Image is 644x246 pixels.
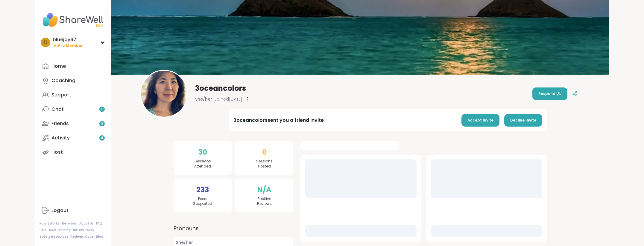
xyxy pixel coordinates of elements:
[40,10,106,30] img: ShareWell Nav Logo
[256,159,273,169] span: Sessions Hosted
[96,235,103,239] a: Blog
[467,118,493,123] span: Accept Invite
[40,116,106,131] a: Friends2
[51,106,64,113] div: Chat
[101,107,104,112] span: 17
[62,222,77,226] a: Referrals
[196,184,209,195] span: 233
[461,114,499,127] button: Accept Invite
[538,91,561,96] span: Respond
[53,36,83,43] div: bluejay67
[40,222,60,226] a: How It Works
[101,136,103,141] span: 4
[49,228,71,232] a: Host Training
[40,228,47,232] a: Help
[51,92,71,98] div: Support
[504,114,542,127] button: Decline Invite
[40,88,106,102] a: Support
[141,71,187,117] img: 3oceancolors
[40,235,68,239] a: Safety Resources
[215,96,242,102] span: Joined [DATE]
[51,77,75,84] div: Coaching
[262,147,267,158] span: 0
[40,59,106,73] a: Home
[40,145,106,159] a: Host
[51,149,63,156] div: Host
[40,203,106,218] a: Logout
[79,222,94,226] a: About Us
[532,87,567,100] button: Respond
[51,63,66,70] div: Home
[195,96,212,102] span: She/her
[233,117,324,124] div: 3oceancolors sent you a friend invite
[40,102,106,116] a: Chat17
[101,121,103,126] span: 2
[194,159,211,169] span: Sessions Attended
[51,120,69,127] div: Friends
[51,135,70,141] div: Activity
[174,224,293,232] label: Pronouns
[193,196,212,207] span: Peers Supported
[257,196,272,207] span: Positive Reviews
[96,222,102,226] a: FAQ
[40,73,106,88] a: Coaching
[73,228,94,232] a: Safety Policy
[195,84,246,93] span: 3oceancolors
[198,147,207,158] span: 30
[51,207,69,214] div: Logout
[40,131,106,145] a: Activity4
[257,184,271,195] span: N/A
[44,39,47,46] span: b
[71,235,94,239] a: Redeem Code
[58,43,83,48] span: Pro Member
[510,118,536,123] span: Decline Invite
